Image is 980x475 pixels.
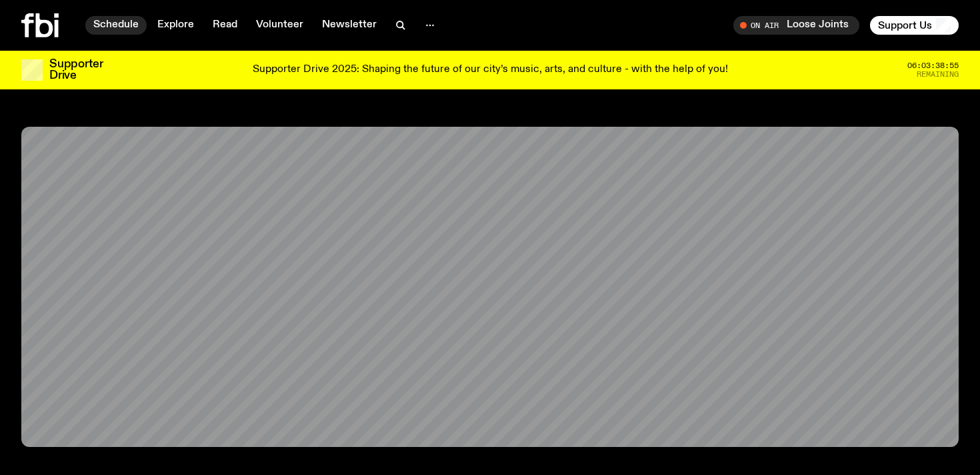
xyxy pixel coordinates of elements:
a: Volunteer [248,16,311,35]
span: Remaining [917,71,959,78]
button: Support Us [870,16,959,35]
span: Support Us [878,19,932,31]
a: Schedule [85,16,147,35]
a: Read [205,16,245,35]
a: Explore [149,16,202,35]
span: 06:03:38:55 [907,62,959,69]
button: On AirLoose Joints [733,16,859,35]
a: Newsletter [314,16,385,35]
h3: Supporter Drive [49,59,103,81]
p: Supporter Drive 2025: Shaping the future of our city’s music, arts, and culture - with the help o... [253,64,728,76]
